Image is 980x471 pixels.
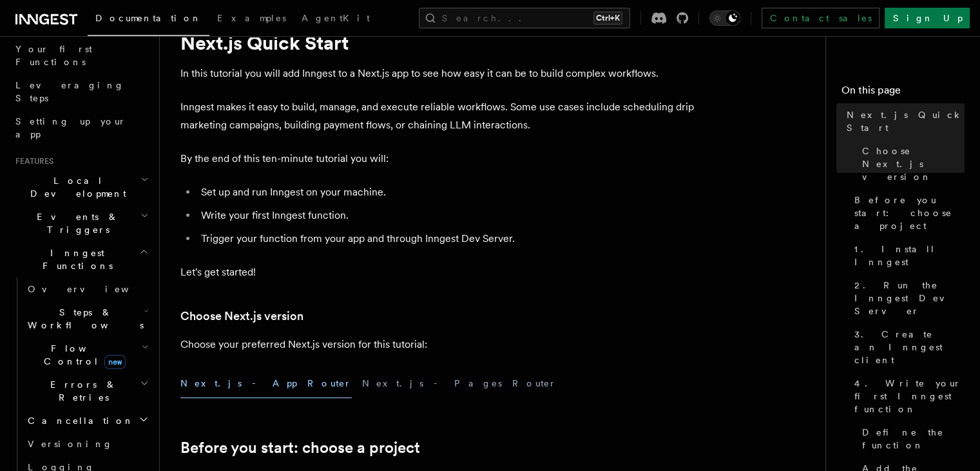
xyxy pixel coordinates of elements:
[854,328,965,366] span: 3. Create an Inngest client
[23,373,151,409] button: Errors & Retries
[885,8,970,28] a: Sign Up
[23,301,151,337] button: Steps & Workflows
[28,284,160,294] span: Overview
[180,336,696,354] p: Choose your preferred Next.js version for this tutorial:
[15,44,92,67] span: Your first Functions
[15,116,126,139] span: Setting up your app
[10,241,151,277] button: Inngest Functions
[10,37,151,74] a: Your first Functions
[854,377,965,416] span: 4. Write your first Inngest function
[23,432,151,456] a: Versioning
[302,13,370,23] span: AgentKit
[180,98,696,134] p: Inngest makes it easy to build, manage, and execute reliable workflows. Some use cases include sc...
[10,74,151,110] a: Leveraging Steps
[10,210,140,236] span: Events & Triggers
[180,439,420,457] a: Before you start: choose a project
[180,31,696,54] h1: Next.js Quick Start
[862,145,965,183] span: Choose Next.js version
[362,369,557,398] button: Next.js - Pages Router
[10,246,139,272] span: Inngest Functions
[197,206,696,225] li: Write your first Inngest function.
[854,194,965,232] span: Before you start: choose a project
[23,342,142,368] span: Flow Control
[23,277,151,301] a: Overview
[10,205,151,241] button: Events & Triggers
[10,169,151,205] button: Local Development
[95,13,202,23] span: Documentation
[23,337,151,373] button: Flow Controlnew
[23,409,151,432] button: Cancellation
[23,414,134,427] span: Cancellation
[104,355,126,369] span: new
[180,65,696,83] p: In this tutorial you will add Inngest to a Next.js app to see how easy it can be to build complex...
[857,139,965,188] a: Choose Next.js version
[849,323,965,372] a: 3. Create an Inngest client
[709,10,740,26] button: Toggle dark mode
[28,439,113,449] span: Versioning
[593,12,622,25] kbd: Ctrl+K
[762,8,879,28] a: Contact sales
[857,421,965,457] a: Define the function
[180,369,352,398] button: Next.js - App Router
[847,108,965,134] span: Next.js Quick Start
[841,83,965,103] h4: On this page
[88,4,209,36] a: Documentation
[180,263,696,281] p: Let's get started!
[849,372,965,421] a: 4. Write your first Inngest function
[854,279,965,317] span: 2. Run the Inngest Dev Server
[180,150,696,168] p: By the end of this ten-minute tutorial you will:
[849,188,965,237] a: Before you start: choose a project
[10,110,151,146] a: Setting up your app
[197,230,696,248] li: Trigger your function from your app and through Inngest Dev Server.
[849,237,965,274] a: 1. Install Inngest
[15,80,124,103] span: Leveraging Steps
[841,103,965,139] a: Next.js Quick Start
[197,183,696,201] li: Set up and run Inngest on your machine.
[180,307,303,325] a: Choose Next.js version
[10,174,140,200] span: Local Development
[862,426,965,452] span: Define the function
[849,274,965,323] a: 2. Run the Inngest Dev Server
[209,4,294,35] a: Examples
[10,156,53,166] span: Features
[217,13,286,23] span: Examples
[23,306,144,332] span: Steps & Workflows
[854,243,965,268] span: 1. Install Inngest
[23,378,140,404] span: Errors & Retries
[419,8,630,28] button: Search...Ctrl+K
[294,4,378,35] a: AgentKit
